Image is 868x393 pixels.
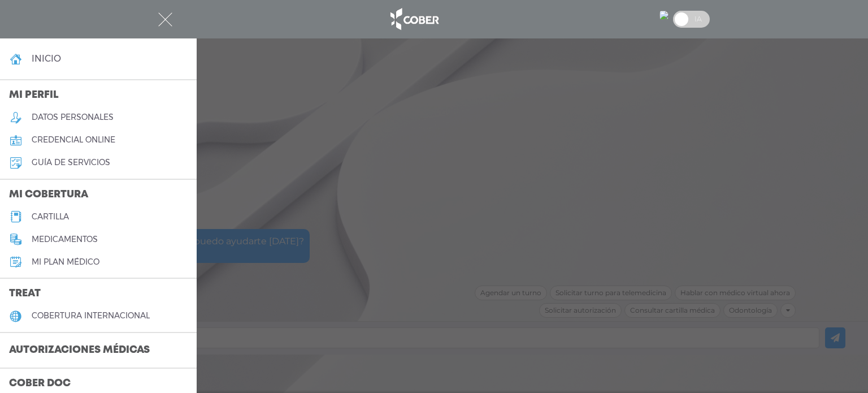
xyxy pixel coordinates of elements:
img: logo_cober_home-white.png [384,6,444,33]
img: 7294 [659,11,669,20]
h4: inicio [32,53,61,64]
h5: datos personales [32,113,114,122]
h5: medicamentos [32,235,98,244]
h5: guía de servicios [32,158,110,167]
h5: credencial online [32,135,115,145]
img: Cober_menu-close-white.svg [158,12,172,27]
h5: Mi plan médico [32,257,99,267]
h5: cartilla [32,212,69,222]
h5: cobertura internacional [32,311,150,321]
